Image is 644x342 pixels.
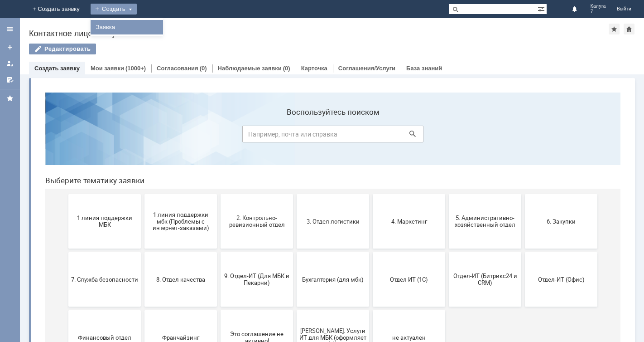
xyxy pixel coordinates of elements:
span: 5. Административно-хозяйственный отдел [413,129,481,143]
button: Это соглашение не активно! [183,225,255,279]
div: (0) [200,65,207,72]
a: Создать заявку [34,65,80,72]
div: Контактное лицо "Калуга 7" [29,29,609,38]
a: Наблюдаемые заявки [218,65,282,72]
span: Отдел-ИТ (Битрикс24 и CRM) [413,187,481,201]
span: 3. Отдел логистики [261,132,328,139]
a: Согласования [157,65,198,72]
button: 1 линия поддержки МБК [30,109,103,163]
span: Франчайзинг [109,249,176,255]
button: 4. Маркетинг [335,109,407,163]
a: Мои заявки [91,65,124,72]
a: Карточка [301,65,327,72]
button: Отдел-ИТ (Битрикс24 и CRM) [411,167,483,221]
span: Финансовый отдел [33,249,100,255]
a: База знаний [406,65,442,72]
button: 7. Служба безопасности [30,167,103,221]
span: 4. Маркетинг [337,132,404,139]
label: Воспользуйтесь поиском [204,22,385,31]
span: 7. Служба безопасности [33,191,100,197]
span: 1 линия поддержки мбк (Проблемы с интернет-заказами) [109,126,176,146]
span: Бухгалтерия (для мбк) [261,191,328,197]
button: 9. Отдел-ИТ (Для МБК и Пекарни) [183,167,255,221]
span: Калуга [591,4,606,9]
button: Финансовый отдел [30,225,103,279]
span: 2. Контрольно-ревизионный отдел [185,129,252,143]
button: 6. Закупки [487,109,559,163]
button: Отдел-ИТ (Офис) [487,167,559,221]
span: не актуален [337,249,404,255]
a: Заявка [92,22,161,33]
button: Отдел ИТ (1С) [335,167,407,221]
header: Выберите тематику заявки [7,91,582,100]
span: 9. Отдел-ИТ (Для МБК и Пекарни) [185,187,252,201]
input: Например, почта или справка [204,40,385,57]
span: Это соглашение не активно! [185,245,252,259]
button: 1 линия поддержки мбк (Проблемы с интернет-заказами) [106,109,179,163]
span: [PERSON_NAME]. Услуги ИТ для МБК (оформляет L1) [261,242,328,262]
button: 2. Контрольно-ревизионный отдел [183,109,255,163]
div: (0) [283,65,290,72]
span: Расширенный поиск [538,4,547,13]
button: Франчайзинг [106,225,179,279]
span: Отдел ИТ (1С) [337,191,404,197]
div: Создать [91,4,137,15]
div: Сделать домашней страницей [624,24,634,34]
div: Добавить в избранное [609,24,620,34]
span: 7 [591,9,606,15]
button: Бухгалтерия (для мбк) [259,167,331,221]
button: 3. Отдел логистики [259,109,331,163]
button: [PERSON_NAME]. Услуги ИТ для МБК (оформляет L1) [259,225,331,279]
button: 5. Административно-хозяйственный отдел [411,109,483,163]
button: 8. Отдел качества [106,167,179,221]
a: Соглашения/Услуги [338,65,395,72]
a: Мои согласования [3,73,17,87]
span: 6. Закупки [490,132,557,139]
span: 8. Отдел качества [109,191,176,197]
button: не актуален [335,225,407,279]
a: Создать заявку [3,40,17,54]
div: (1000+) [125,65,146,72]
a: Мои заявки [3,56,17,71]
span: 1 линия поддержки МБК [33,129,100,143]
span: Отдел-ИТ (Офис) [490,191,557,197]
